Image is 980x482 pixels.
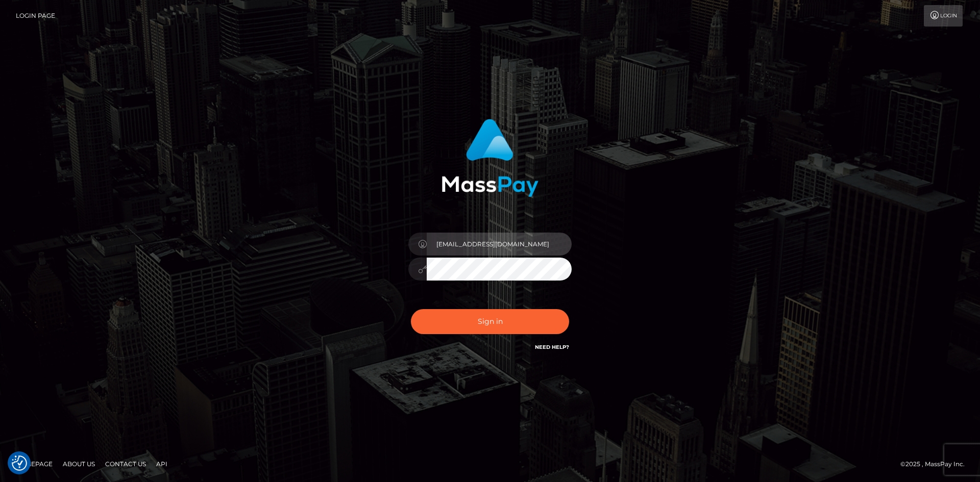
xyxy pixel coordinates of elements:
[11,456,57,472] a: Homepage
[12,455,27,471] button: Consent Preferences
[101,456,150,472] a: Contact Us
[427,233,572,256] input: Username...
[411,309,569,334] button: Sign in
[16,5,55,27] a: Login Page
[924,5,963,27] a: Login
[900,459,972,470] div: © 2025 , MassPay Inc.
[535,344,569,350] a: Need Help?
[59,456,99,472] a: About Us
[12,455,27,471] img: Revisit consent button
[442,119,538,197] img: MassPay Login
[152,456,171,472] a: API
